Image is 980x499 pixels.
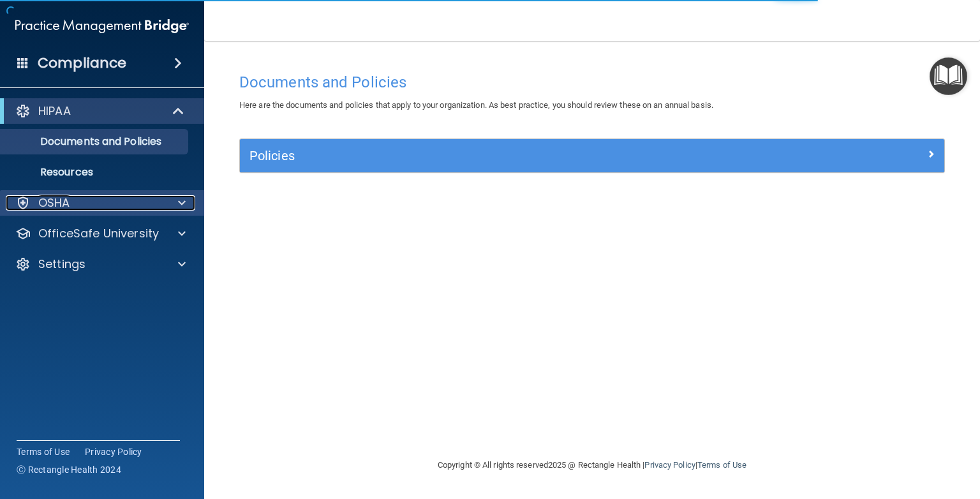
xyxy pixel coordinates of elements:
h4: Documents and Policies [239,74,945,91]
h4: Compliance [38,54,126,72]
a: Privacy Policy [85,445,142,458]
a: OSHA [15,195,186,211]
a: Settings [15,257,186,272]
p: Settings [38,257,85,272]
a: OfficeSafe University [15,226,186,241]
img: PMB logo [15,13,189,39]
button: Open Resource Center [930,57,967,95]
a: HIPAA [15,103,185,119]
div: Copyright © All rights reserved 2025 @ Rectangle Health | | [359,445,825,486]
a: Terms of Use [17,445,70,458]
span: Ⓒ Rectangle Health 2024 [17,463,121,476]
p: Resources [8,166,182,179]
p: Documents and Policies [8,135,182,148]
p: OSHA [38,195,70,211]
iframe: Drift Widget Chat Controller [760,409,965,459]
p: HIPAA [38,103,71,119]
a: Terms of Use [697,460,746,470]
span: Here are the documents and policies that apply to your organization. As best practice, you should... [239,100,713,110]
a: Privacy Policy [644,460,695,470]
h5: Policies [249,149,759,163]
a: Policies [249,145,935,166]
p: OfficeSafe University [38,226,159,241]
